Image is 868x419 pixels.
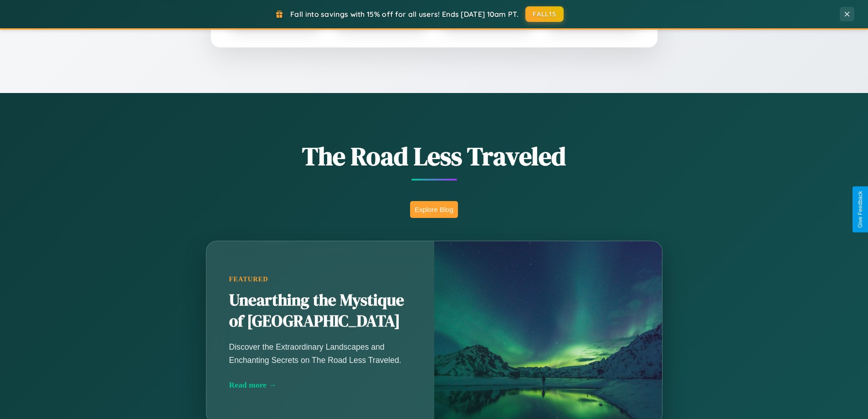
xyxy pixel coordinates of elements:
p: Discover the Extraordinary Landscapes and Enchanting Secrets on The Road Less Traveled. [229,341,411,366]
div: Give Feedback [857,191,863,228]
span: Fall into savings with 15% off for all users! Ends [DATE] 10am PT. [290,10,519,19]
button: Explore Blog [410,201,458,218]
h1: The Road Less Traveled [161,139,708,174]
div: Read more → [229,380,411,390]
h2: Unearthing the Mystique of [GEOGRAPHIC_DATA] [229,290,411,332]
div: Featured [229,275,411,283]
button: FALL15 [525,6,564,22]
